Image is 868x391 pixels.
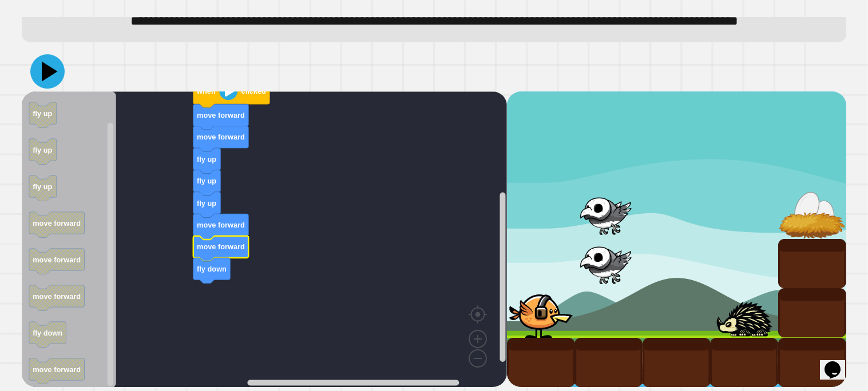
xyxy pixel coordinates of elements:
[197,220,245,229] text: move forward
[197,154,216,163] text: fly up
[33,255,81,264] text: move forward
[197,110,245,119] text: move forward
[33,365,81,373] text: move forward
[197,177,216,185] text: fly up
[241,86,265,95] text: clicked
[820,345,857,380] iframe: chat widget
[33,218,81,227] text: move forward
[197,264,227,273] text: fly down
[33,328,62,337] text: fly down
[197,242,245,251] text: move forward
[33,145,52,154] text: fly up
[33,109,52,117] text: fly up
[197,133,245,141] text: move forward
[33,292,81,300] text: move forward
[197,198,216,207] text: fly up
[33,182,52,190] text: fly up
[196,86,216,95] text: when
[22,91,507,388] div: Blockly Workspace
